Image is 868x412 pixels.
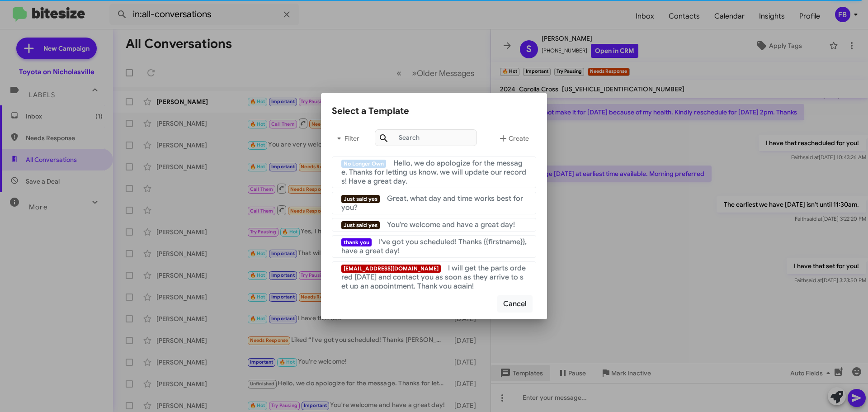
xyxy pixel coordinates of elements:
span: No Longer Own [341,160,386,168]
button: Filter [332,128,361,149]
span: I will get the parts ordered [DATE] and contact you as soon as they arrive to set up an appointme... [341,264,526,291]
span: You're welcome and have a great day! [387,220,515,229]
span: Filter [332,130,361,147]
span: Great, what day and time works best for you? [341,194,523,212]
input: Search [375,129,477,146]
span: Hello, we do apologize for the message. Thanks for letting us know, we will update our records! H... [341,159,526,186]
button: Create [491,128,536,149]
button: Cancel [497,295,533,313]
span: thank you [341,238,372,246]
span: Create [498,130,529,147]
span: I've got you scheduled! Thanks {{firstname}}, have a great day! [341,237,527,256]
span: Just said yes [341,221,380,229]
span: Just said yes [341,195,380,203]
div: Select a Template [332,104,536,118]
span: [EMAIL_ADDRESS][DOMAIN_NAME] [341,265,441,273]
